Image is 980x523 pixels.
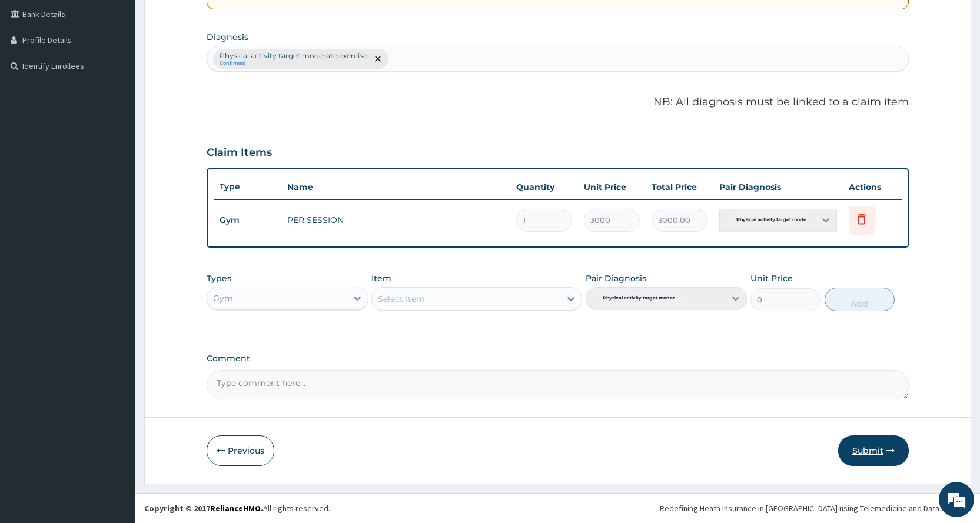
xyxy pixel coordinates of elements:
[207,31,248,43] label: Diagnosis
[510,175,578,199] th: Quantity
[135,493,980,523] footer: All rights reserved.
[586,272,646,284] label: Pair Diagnosis
[210,503,261,514] a: RelianceHMO
[68,148,162,267] span: We're online!
[22,59,48,88] img: d_794563401_company_1708531726252_794563401
[207,146,272,159] h3: Claim Items
[6,321,224,362] textarea: Type your message and hit 'Enter'
[214,209,281,231] td: Gym
[378,293,425,305] div: Select Item
[207,274,231,284] label: Types
[213,292,233,304] div: Gym
[825,288,895,311] button: Add
[144,503,263,514] strong: Copyright © 2017 .
[646,175,713,199] th: Total Price
[281,208,510,232] td: PER SESSION
[193,6,221,34] div: Minimize live chat window
[713,175,843,199] th: Pair Diagnosis
[207,354,909,364] label: Comment
[207,435,274,466] button: Previous
[214,176,281,198] th: Type
[281,175,510,199] th: Name
[207,95,909,110] p: NB: All diagnosis must be linked to a claim item
[61,66,198,81] div: Chat with us now
[371,272,391,284] label: Item
[578,175,646,199] th: Unit Price
[838,435,909,466] button: Submit
[660,502,971,514] div: Redefining Heath Insurance in [GEOGRAPHIC_DATA] using Telemedicine and Data Science!
[750,272,793,284] label: Unit Price
[843,175,902,199] th: Actions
